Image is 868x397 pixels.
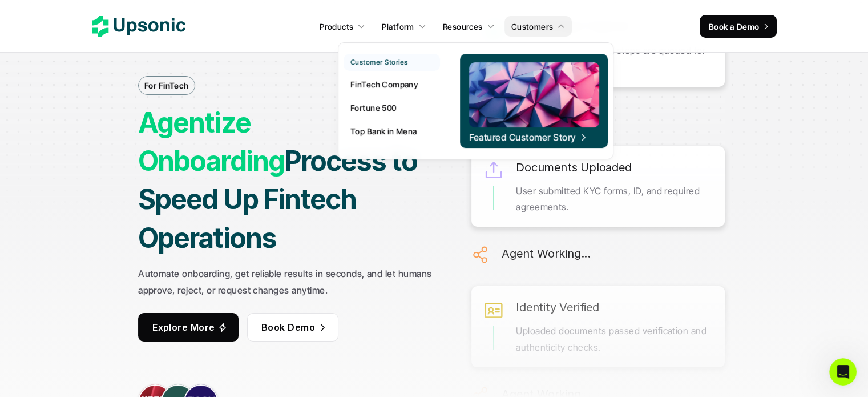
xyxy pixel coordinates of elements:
a: FinTech Company [344,74,440,94]
p: Book a Demo [709,21,760,33]
p: All required onboarding steps are queued for execution. [516,42,713,75]
strong: Process to Speed Up Fintech Operations [138,144,422,254]
strong: Agentize Onboarding [138,106,284,178]
iframe: Intercom live chat [829,358,857,386]
p: Resources [443,21,483,33]
span: Featured Customer Story [469,131,588,143]
a: Book Demo [247,313,338,342]
h6: Agent Working... [502,244,591,263]
p: Featured Customer Story [469,131,576,143]
p: Customer Stories [350,58,408,66]
p: Uploaded documents passed verification and authenticity checks. [516,323,713,356]
p: FinTech Company [350,78,418,90]
h6: Identity Verified [516,298,599,317]
p: Book Demo [261,319,314,335]
a: Featured Customer Story [460,54,608,148]
a: Explore More [138,313,239,342]
p: Top Bank in Mena [350,125,417,137]
p: Fortune 500 [350,102,397,114]
p: Customers [511,21,554,33]
p: User submitted KYC forms, ID, and required agreements. [516,183,713,216]
p: Explore More [152,319,215,335]
p: Products [320,21,353,33]
a: Fortune 500 [344,97,440,118]
strong: Automate onboarding, get reliable results in seconds, and let humans approve, reject, or request ... [138,268,434,296]
a: Top Bank in Mena [344,121,440,141]
h6: Documents Uploaded [516,158,631,177]
a: Products [313,16,372,37]
p: For FinTech [144,79,189,91]
p: Platform [382,21,414,33]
